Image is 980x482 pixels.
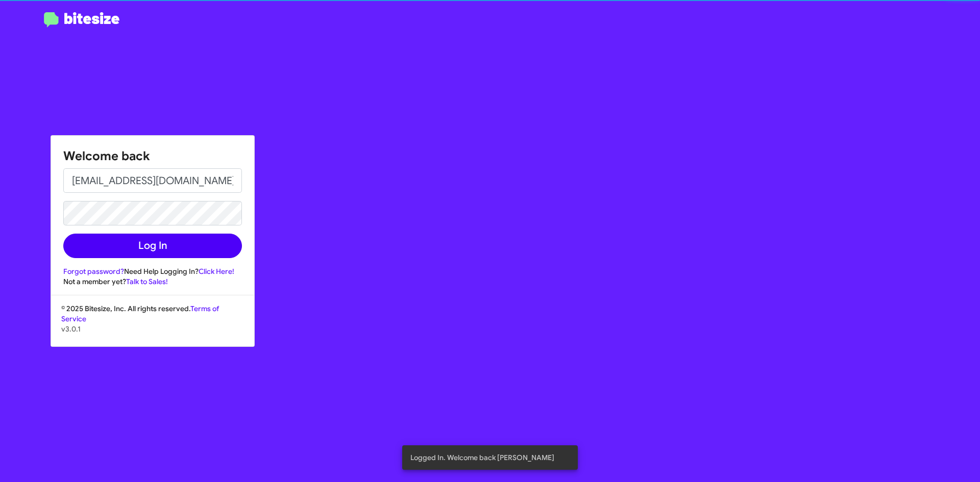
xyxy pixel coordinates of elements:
input: Email address [63,168,242,193]
p: v3.0.1 [61,324,244,334]
span: Logged In. Welcome back [PERSON_NAME] [410,452,554,463]
a: Talk to Sales! [126,277,168,286]
div: © 2025 Bitesize, Inc. All rights reserved. [51,303,254,346]
div: Need Help Logging In? [63,266,242,276]
a: Forgot password? [63,267,124,276]
div: Not a member yet? [63,276,242,287]
button: Log In [63,234,242,258]
a: Click Here! [199,267,234,276]
h1: Welcome back [63,148,242,164]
